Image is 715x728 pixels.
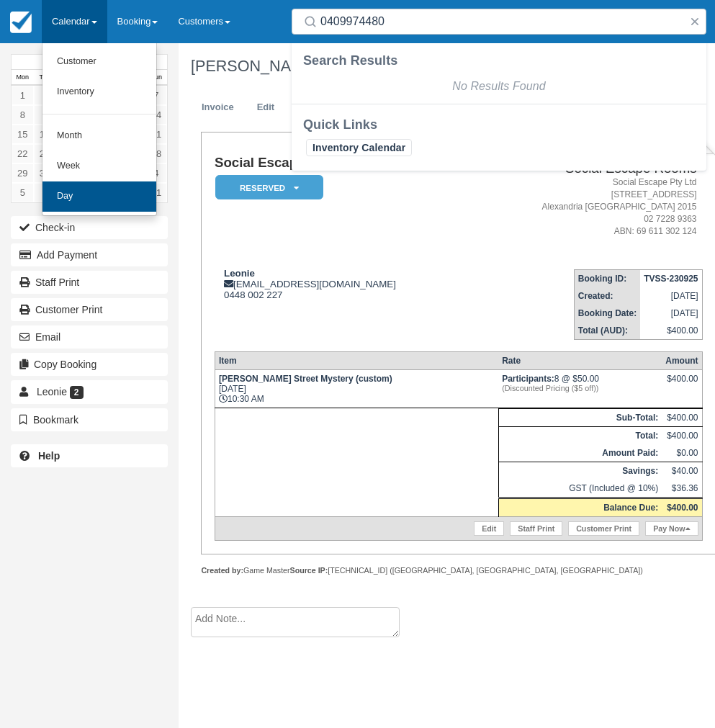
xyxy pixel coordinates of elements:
img: checkfront-main-nav-mini-logo.png [10,12,32,33]
th: Total (AUD): [574,322,640,340]
a: 16 [34,125,56,144]
th: Booking ID: [574,270,640,288]
a: 22 [12,144,34,163]
th: Amount [662,352,702,370]
div: Search Results [303,52,695,69]
a: 1 [12,86,34,105]
a: 6 [34,183,56,202]
span: 2 [70,386,84,399]
a: Help [11,444,168,467]
a: 23 [34,144,56,163]
div: [EMAIL_ADDRESS][DOMAIN_NAME] 0448 002 227 [215,268,495,300]
th: Item [215,352,498,370]
a: Transactions [287,94,366,122]
strong: [PERSON_NAME] Street Mystery (custom) [219,374,392,384]
td: [DATE] 10:30 AM [215,370,498,408]
button: Check-in [11,216,168,239]
button: Email [11,325,168,349]
td: GST (Included @ 10%) [498,480,662,498]
td: $400.00 [662,427,702,445]
a: 9 [34,105,56,125]
td: [DATE] [640,305,702,322]
strong: $400.00 [667,503,698,513]
div: Quick Links [303,116,695,133]
input: Search ( / ) [320,9,683,35]
h1: Social Escape Rooms - Tax Invoice [215,156,495,171]
ul: Calendar [42,43,157,216]
a: Month [42,121,156,151]
a: Staff Print [11,271,168,294]
th: Total: [498,427,662,445]
a: Inventory Calendar [306,139,412,156]
button: Bookmark [11,408,168,431]
td: 8 @ $50.00 [498,370,662,408]
th: Balance Due: [498,498,662,517]
a: 15 [12,125,34,144]
button: Copy Booking [11,353,168,376]
address: Social Escape Pty Ltd [STREET_ADDRESS] Alexandria [GEOGRAPHIC_DATA] 2015 02 7228 9363 ABN: 69 611... [500,176,697,238]
a: Edit [474,521,504,536]
th: Created: [574,287,640,305]
a: Invoice [191,94,245,122]
b: Help [38,450,60,462]
td: $400.00 [662,409,702,427]
a: Leonie 2 [11,380,168,403]
span: Leonie [37,386,67,397]
a: 2 [34,86,56,105]
a: Edit [246,94,285,122]
a: Inventory [42,77,156,107]
a: 5 [12,183,34,202]
th: Tue [34,70,56,86]
em: (Discounted Pricing ($5 off)) [502,384,658,392]
button: Add Payment [11,243,168,266]
em: Reserved [215,175,323,200]
strong: Created by: [201,566,243,575]
th: Amount Paid: [498,444,662,462]
td: [DATE] [640,287,702,305]
em: No Results Found [452,80,545,92]
a: Staff Print [510,521,562,536]
td: $0.00 [662,444,702,462]
a: Week [42,151,156,181]
a: Day [42,181,156,212]
strong: Source IP: [290,566,328,575]
a: Customer Print [568,521,639,536]
div: $400.00 [665,374,698,395]
th: Rate [498,352,662,370]
td: $36.36 [662,480,702,498]
a: Customer Print [11,298,168,321]
h1: [PERSON_NAME], [191,58,706,75]
strong: Leonie [224,268,255,279]
strong: Participants [502,374,554,384]
a: 30 [34,163,56,183]
a: 29 [12,163,34,183]
th: Booking Date: [574,305,640,322]
a: Reserved [215,174,318,201]
td: $400.00 [640,322,702,340]
th: Sub-Total: [498,409,662,427]
a: Pay Now [645,521,698,536]
td: $40.00 [662,462,702,480]
a: 8 [12,105,34,125]
a: Customer [42,47,156,77]
th: Mon [12,70,34,86]
th: Savings: [498,462,662,480]
strong: TVSS-230925 [644,274,698,284]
